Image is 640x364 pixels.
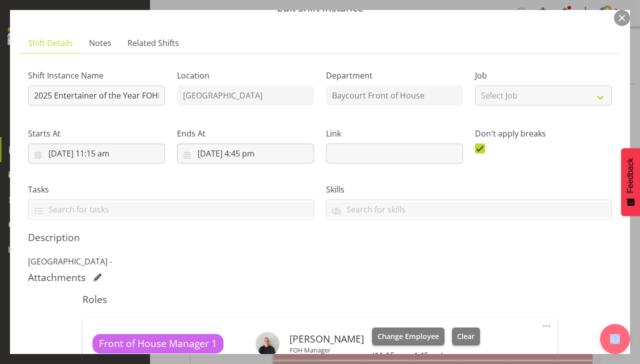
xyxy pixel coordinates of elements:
p: [GEOGRAPHIC_DATA] - [28,255,612,267]
p: Edit Shift Instance [20,2,620,13]
img: help-xxl-2.png [610,334,620,344]
img: aaron-smarte17f1d9530554f4cf5705981c6d53785.png [255,332,279,356]
input: Search for tasks [28,201,313,217]
label: Tasks [28,183,314,195]
label: Job [475,69,612,81]
input: Search for skills [326,201,611,217]
h5: Description [28,231,612,243]
span: Related Shifts [127,37,179,49]
label: Ends At [177,127,314,139]
label: Shift Instance Name [28,69,165,81]
h6: [PERSON_NAME] [289,333,364,344]
h6: (11:15am - 4:45pm) [372,350,480,360]
span: Feedback [626,158,635,193]
label: Location [177,69,314,81]
button: Feedback - Show survey [621,148,640,216]
span: Notes [89,37,111,49]
h5: Attachments [28,271,85,283]
p: FOH Manager [289,346,364,354]
input: Click to select... [28,143,165,163]
span: Shift Details [28,37,73,49]
span: Change Employee [377,331,439,342]
label: Starts At [28,127,165,139]
input: Click to select... [177,143,314,163]
label: Don't apply breaks [475,127,612,139]
input: Shift Instance Name [28,85,165,105]
label: Department [326,69,463,81]
button: Clear [452,327,480,345]
span: Front of House Manager 1 [99,336,217,351]
button: Change Employee [372,327,444,345]
h5: Roles [82,293,557,305]
label: Link [326,127,463,139]
label: Skills [326,183,612,195]
span: Clear [457,331,474,342]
